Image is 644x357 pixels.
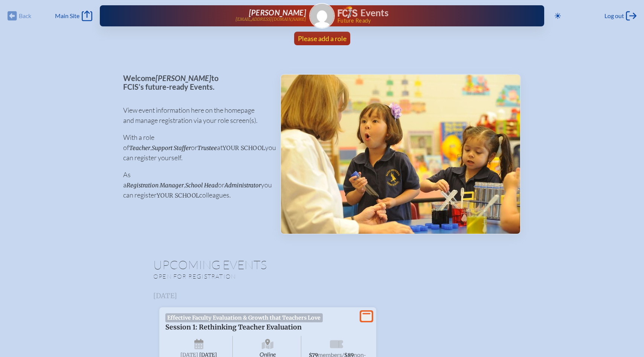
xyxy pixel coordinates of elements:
p: View event information here on the homepage and manage registration via your role screen(s). [123,105,268,126]
span: Registration Manager [127,182,184,189]
span: your school [157,192,199,199]
span: Please add a role [298,34,346,43]
span: Future Ready [337,18,520,23]
p: Open for registration [153,273,352,280]
p: With a role of , or at you can register yourself. [123,132,268,163]
span: [PERSON_NAME] [156,74,211,83]
span: Trustee [197,144,217,152]
p: As a , or you can register colleagues. [123,170,268,200]
span: Administrator [224,182,261,189]
span: [PERSON_NAME] [249,8,306,17]
span: Log out [604,12,624,20]
img: Events [281,75,520,234]
a: Main Site [55,11,92,21]
span: Main Site [55,12,79,20]
a: [PERSON_NAME][EMAIL_ADDRESS][DOMAIN_NAME] [124,8,306,23]
p: [EMAIL_ADDRESS][DOMAIN_NAME] [235,17,306,22]
a: Please add a role [295,32,349,45]
span: School Head [185,182,218,189]
h3: [DATE] [153,292,491,300]
div: FCIS Events — Future ready [338,6,520,23]
span: Support Staffer [152,144,191,152]
span: Session 1: Rethinking Teacher Evaluation [165,323,302,331]
a: Gravatar [309,3,335,29]
p: Welcome to FCIS’s future-ready Events. [123,74,268,91]
span: Effective Faculty Evaluation & Growth that Teachers Love [165,313,323,322]
span: your school [223,144,265,152]
h1: Upcoming Events [153,259,491,271]
span: Teacher [129,144,150,152]
img: Gravatar [310,4,334,28]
